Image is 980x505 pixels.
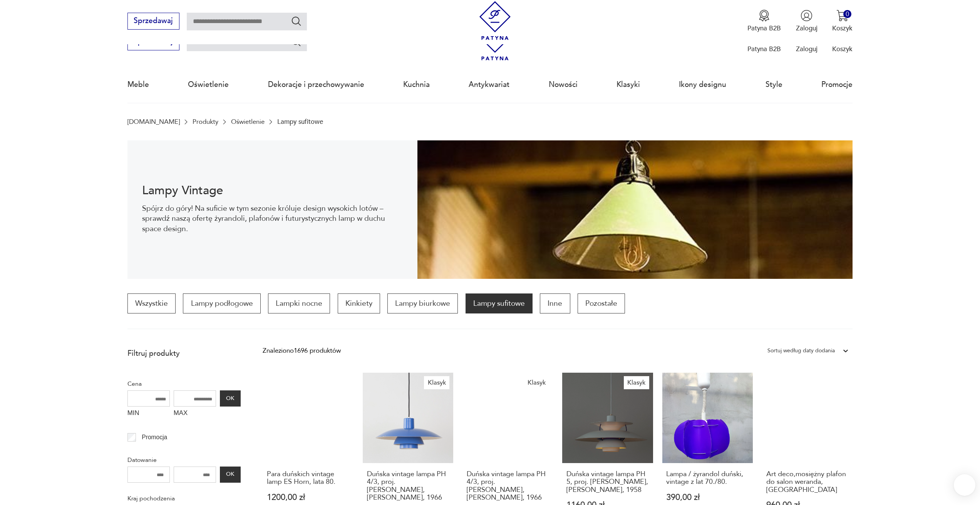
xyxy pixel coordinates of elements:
[127,407,170,421] label: MIN
[268,67,364,102] a: Dekoracje i przechowywanie
[188,67,229,102] a: Oświetlenie
[540,293,570,313] a: Inne
[476,1,514,40] img: Patyna - sklep z meblami i dekoracjami vintage
[231,118,265,125] a: Oświetlenie
[832,45,853,53] p: Koszyk
[466,293,533,313] a: Lampy sufitowe
[127,18,179,25] a: Sprzedawaj
[127,293,176,313] a: Wszystkie
[291,15,302,27] button: Szukaj
[843,10,851,18] div: 0
[801,10,812,22] img: Ikonka użytkownika
[142,432,167,442] p: Promocja
[263,346,341,356] div: Znaleziono 1696 produktów
[127,13,179,30] button: Sprzedawaj
[566,470,649,494] h3: Duńska vintage lampa PH 5, proj. [PERSON_NAME], [PERSON_NAME], 1958
[666,470,749,486] h3: Lampa / żyrandol duński, vintage z lat 70./80.
[758,10,770,22] img: Ikona medalu
[417,140,853,279] img: Lampy sufitowe w stylu vintage
[387,293,458,313] a: Lampy biurkowe
[954,474,975,496] iframe: Smartsupp widget button
[821,67,853,102] a: Promocje
[679,67,726,102] a: Ikony designu
[127,67,149,102] a: Meble
[193,118,218,125] a: Produkty
[832,24,853,33] p: Koszyk
[291,36,302,47] button: Szukaj
[267,493,349,502] p: 1200,00 zł
[747,10,781,33] a: Ikona medaluPatyna B2B
[268,293,330,313] a: Lampki nocne
[267,470,349,486] h3: Para duńskich vintage lamp ES Horn, lata 80.
[127,39,179,45] a: Sprzedawaj
[277,118,323,125] p: Lampy sufitowe
[183,293,260,313] a: Lampy podłogowe
[127,379,241,389] p: Cena
[747,24,781,33] p: Patyna B2B
[403,67,430,102] a: Kuchnia
[836,10,848,22] img: Ikona koszyka
[127,493,241,503] p: Kraj pochodzenia
[469,67,509,102] a: Antykwariat
[832,10,853,33] button: 0Koszyk
[367,470,449,502] h3: Duńska vintage lampa PH 4/3, proj. [PERSON_NAME], [PERSON_NAME], 1966
[747,10,781,33] button: Patyna B2B
[467,470,549,502] h3: Duńska vintage lampa PH 4/3, proj. [PERSON_NAME], [PERSON_NAME], 1966
[142,203,403,234] p: Spójrz do góry! Na suficie w tym sezonie króluje design wysokich lotów – sprawdź naszą ofertę żyr...
[796,45,818,53] p: Zaloguj
[127,348,241,358] p: Filtruj produkty
[174,407,216,421] label: MAX
[549,67,578,102] a: Nowości
[796,10,818,33] button: Zaloguj
[220,467,241,483] button: OK
[796,24,818,33] p: Zaloguj
[338,293,380,313] a: Kinkiety
[666,493,749,502] p: 390,00 zł
[127,118,180,125] a: [DOMAIN_NAME]
[578,293,625,313] a: Pozostałe
[142,185,403,196] h1: Lampy Vintage
[767,346,835,356] div: Sortuj według daty dodania
[766,470,849,494] h3: Art deco,mosiężny plafon do salon weranda,[GEOGRAPHIC_DATA]
[220,390,241,407] button: OK
[747,45,781,53] p: Patyna B2B
[766,67,782,102] a: Style
[127,455,241,465] p: Datowanie
[616,67,640,102] a: Klasyki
